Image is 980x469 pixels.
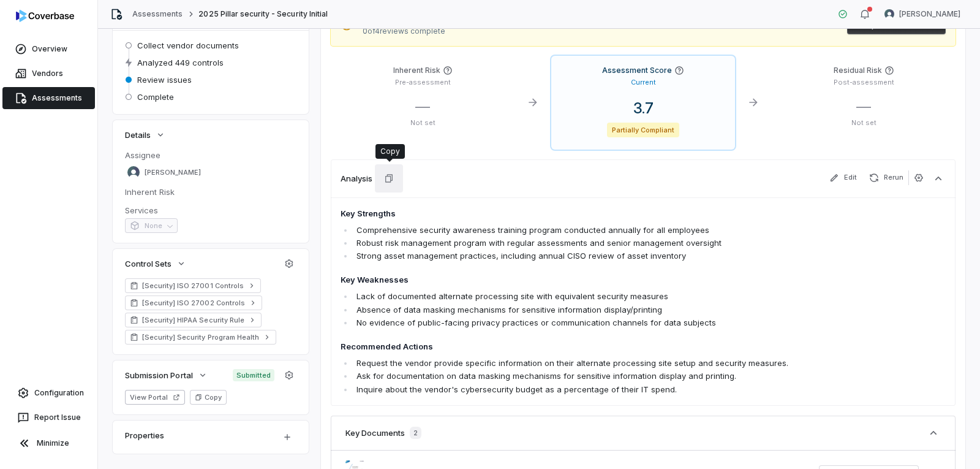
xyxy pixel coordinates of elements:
[142,315,244,325] span: [Security] HIPAA Security Rule
[353,316,824,329] li: No evidence of public-facing privacy practices or communication channels for data subjects
[198,9,328,19] span: 2025 Pillar security - Security Initial
[353,250,824,262] li: Strong asset management practices, including annual CISO review of asset inventory
[142,298,245,308] span: [Security] ISO 27002 Controls
[884,9,894,19] img: Arun Muthu avatar
[607,123,680,137] span: Partially Compliant
[856,97,871,115] span: —
[353,357,824,370] li: Request the vendor provide specific information on their alternate processing site setup and secu...
[393,66,440,75] h4: Inherent Risk
[125,205,296,216] dt: Services
[137,91,174,102] span: Complete
[834,66,882,75] h4: Residual Risk
[341,274,824,286] h4: Key Weaknesses
[380,147,400,156] div: Copy
[602,66,672,75] h4: Assessment Score
[190,390,227,405] button: Copy
[782,118,946,128] p: Not set
[125,129,151,140] span: Details
[142,281,244,291] span: [Security] ISO 27001 Controls
[137,74,192,85] span: Review issues
[145,168,201,177] span: [PERSON_NAME]
[353,290,824,303] li: Lack of documented alternate processing site with equivalent security measures
[132,9,183,19] a: Assessments
[125,330,276,345] a: [Security] Security Program Health
[2,87,95,109] a: Assessments
[353,303,824,316] li: Absence of data masking mechanisms for sensitive information display/printing
[121,124,169,146] button: Details
[899,9,960,19] span: [PERSON_NAME]
[341,341,824,353] h4: Recommended Actions
[631,78,656,87] p: Current
[341,208,824,220] h4: Key Strengths
[137,57,224,68] span: Analyzed 449 controls
[16,10,74,22] img: logo-D7KZi-bG.svg
[363,26,480,36] span: 0 of 4 reviews complete
[125,186,296,197] dt: Inherent Risk
[782,78,946,87] p: Post-assessment
[125,296,262,310] a: [Security] ISO 27002 Controls
[877,5,968,23] button: Arun Muthu avatar[PERSON_NAME]
[410,427,421,439] span: 2
[121,364,211,386] button: Submission Portal
[127,166,140,178] img: Arun Muthu avatar
[353,370,824,383] li: Ask for documentation on data masking mechanisms for sensitive information display and printing.
[137,40,239,51] span: Collect vendor documents
[5,431,92,456] button: Minimize
[353,224,824,237] li: Comprehensive security awareness training program conducted annually for all employees
[624,99,663,117] span: 3.7
[125,313,262,327] a: [Security] HIPAA Security Rule
[121,253,190,275] button: Control Sets
[5,406,92,429] button: Report Issue
[125,390,185,405] button: View Portal
[341,78,505,87] p: Pre-assessment
[125,370,193,381] span: Submission Portal
[2,38,95,60] a: Overview
[125,258,171,269] span: Control Sets
[125,150,296,161] dt: Assignee
[233,369,274,381] span: Submitted
[142,332,259,342] span: [Security] Security Program Health
[341,173,372,184] h3: Analysis
[341,118,505,128] p: Not set
[125,278,261,293] a: [Security] ISO 27001 Controls
[353,383,824,396] li: Inquire about the vendor's cybersecurity budget as a percentage of their IT spend.
[864,170,908,185] button: Rerun
[824,170,862,185] button: Edit
[2,63,95,85] a: Vendors
[345,427,405,438] h3: Key Documents
[353,237,824,250] li: Robust risk management program with regular assessments and senior management oversight
[415,97,430,115] span: —
[5,382,92,404] a: Configuration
